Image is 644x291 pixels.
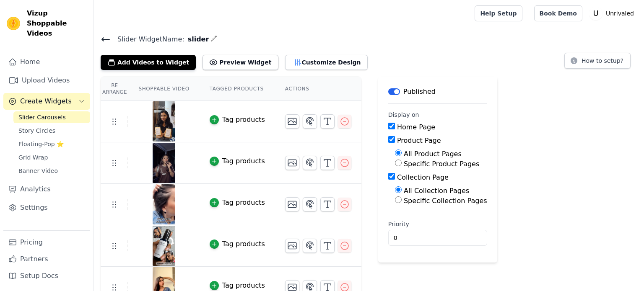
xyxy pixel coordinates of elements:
label: Priority [388,220,487,228]
a: Floating-Pop ⭐ [13,138,90,150]
div: Edit Name [210,33,217,45]
button: U Unrivaled [589,6,637,21]
label: All Collection Pages [404,187,469,195]
span: slider [184,34,209,44]
text: U [593,9,599,18]
div: Tag products [222,156,265,166]
img: vizup-images-c25a.png [152,226,176,266]
img: vizup-images-5354.png [152,143,176,183]
div: Tag products [222,281,265,291]
a: Banner Video [13,165,90,177]
a: Pricing [3,234,90,251]
button: Tag products [210,281,265,291]
label: Product Page [397,136,441,144]
button: Change Thumbnail [285,156,299,170]
button: Create Widgets [3,93,90,110]
div: Tag products [222,239,265,249]
a: Grid Wrap [13,152,90,163]
span: Create Widgets [20,96,72,106]
label: Collection Page [397,173,449,181]
legend: Display on [388,111,419,119]
span: Slider Carousels [18,113,66,121]
img: Vizup [7,17,20,30]
label: Home Page [397,123,435,131]
a: Slider Carousels [13,111,90,123]
a: Settings [3,199,90,216]
span: Story Circles [18,126,55,135]
button: Change Thumbnail [285,114,299,129]
a: Analytics [3,181,90,198]
span: Vizup Shoppable Videos [27,8,87,39]
label: Specific Product Pages [404,160,479,168]
img: vizup-images-a75c.png [152,101,176,142]
button: Tag products [210,239,265,249]
div: Tag products [222,198,265,208]
span: Slider Widget Name: [111,34,184,44]
span: Banner Video [18,167,58,175]
button: Tag products [210,198,265,208]
a: Setup Docs [3,268,90,284]
label: All Product Pages [404,150,462,158]
label: Specific Collection Pages [404,197,487,205]
img: vizup-images-2958.png [152,184,176,224]
span: Floating-Pop ⭐ [18,140,64,148]
span: Grid Wrap [18,153,48,162]
a: Story Circles [13,125,90,136]
p: Unrivaled [602,6,637,21]
button: Change Thumbnail [285,239,299,253]
button: Add Videos to Widget [101,55,196,70]
th: Tagged Products [200,77,275,101]
th: Actions [275,77,361,101]
button: Preview Widget [203,55,278,70]
a: Upload Videos [3,72,90,89]
p: Published [403,87,436,97]
div: Tag products [222,115,265,125]
button: How to setup? [564,53,631,69]
a: How to setup? [564,59,631,67]
a: Partners [3,251,90,268]
a: Help Setup [475,5,522,21]
a: Home [3,54,90,70]
th: Re Arrange [101,77,128,101]
th: Shoppable Video [128,77,199,101]
button: Tag products [210,156,265,166]
a: Book Demo [534,5,582,21]
button: Change Thumbnail [285,197,299,211]
button: Tag products [210,115,265,125]
button: Customize Design [285,55,368,70]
